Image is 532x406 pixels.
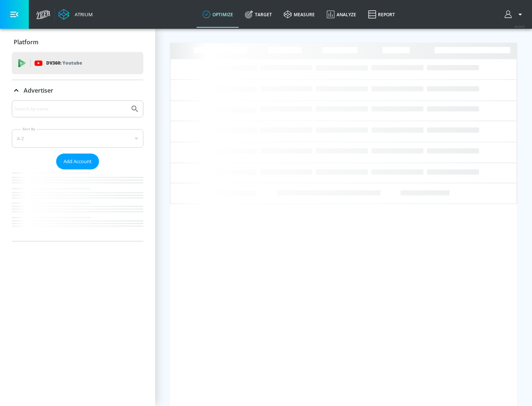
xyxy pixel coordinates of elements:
a: optimize [197,1,239,28]
a: Analyze [321,1,362,28]
input: Search by name [15,104,127,114]
div: Atrium [72,11,93,18]
p: Youtube [62,59,82,67]
div: DV360: Youtube [12,52,143,74]
p: Advertiser [24,86,53,94]
span: v 4.24.0 [514,24,525,28]
a: Report [362,1,401,28]
label: Sort By [21,127,37,131]
a: Atrium [58,9,93,20]
nav: list of Advertiser [12,169,143,241]
div: Advertiser [12,100,143,241]
p: DV360: [46,59,82,67]
span: Add Account [64,157,92,166]
button: Add Account [56,154,99,169]
p: Platform [14,38,38,46]
div: Advertiser [12,80,143,101]
a: Target [239,1,278,28]
a: measure [278,1,321,28]
div: Platform [12,32,143,52]
div: A-Z [12,129,143,148]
